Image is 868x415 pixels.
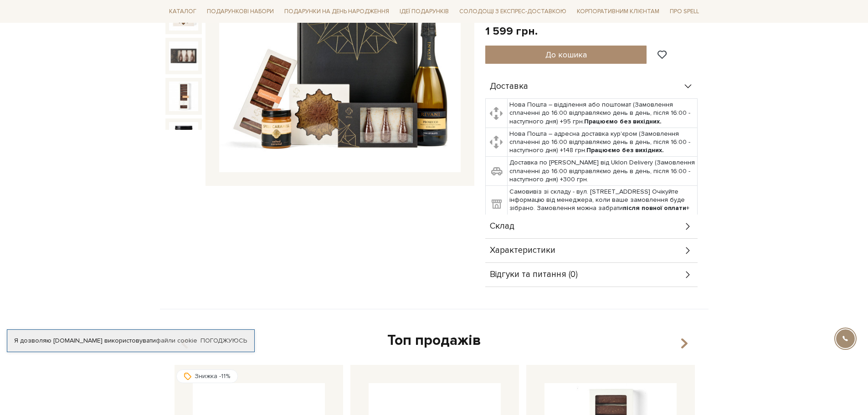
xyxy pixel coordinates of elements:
[171,331,698,350] div: Топ продажів
[485,24,538,38] div: 1 599 грн.
[490,82,528,91] span: Доставка
[156,337,197,344] a: файли cookie
[490,246,555,255] span: Характеристики
[169,122,198,151] img: Подарунок Збирач посмішок
[490,222,514,231] span: Склад
[508,99,698,128] td: Нова Пошта – відділення або поштомат (Замовлення сплаченні до 16:00 відправляємо день в день, піс...
[485,46,647,64] button: До кошика
[508,157,698,186] td: Доставка по [PERSON_NAME] від Uklon Delivery (Замовлення сплаченні до 16:00 відправляємо день в д...
[573,5,663,19] a: Корпоративним клієнтам
[396,5,452,19] a: Ідеї подарунків
[176,369,238,383] div: Знижка -11%
[508,128,698,157] td: Нова Пошта – адресна доставка кур'єром (Замовлення сплаченні до 16:00 відправляємо день в день, п...
[456,4,570,19] a: Солодощі з експрес-доставкою
[545,50,587,60] span: До кошика
[169,82,198,111] img: Подарунок Збирач посмішок
[586,146,664,154] b: Працюємо без вихідних.
[169,41,198,71] img: Подарунок Збирач посмішок
[281,5,393,19] a: Подарунки на День народження
[165,5,200,19] a: Каталог
[508,186,698,223] td: Самовивіз зі складу - вул. [STREET_ADDRESS] Очікуйте інформацію від менеджера, коли ваше замовлен...
[200,337,247,345] a: Погоджуюсь
[666,5,703,19] a: Про Spell
[584,118,662,125] b: Працюємо без вихідних.
[490,271,578,279] span: Відгуки та питання (0)
[623,204,686,212] b: після повної оплати
[7,337,254,345] div: Я дозволяю [DOMAIN_NAME] використовувати
[203,5,277,19] a: Подарункові набори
